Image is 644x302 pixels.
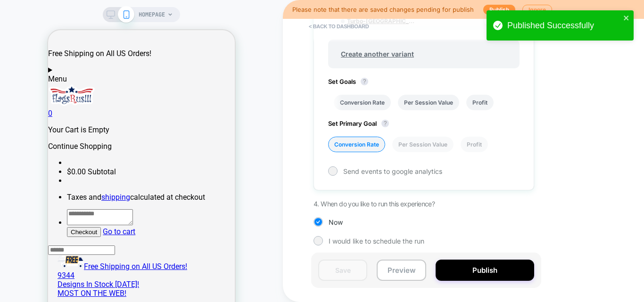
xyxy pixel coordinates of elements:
div: MOST ON THE WEB! [9,259,177,268]
button: ? [381,120,389,127]
button: Save [318,260,367,281]
a: [PHONE_NUMBER] [19,292,81,301]
li: Conversion Rate [328,137,385,152]
span: 4. When do you like to run this experience? [314,200,435,208]
a: shipping [53,163,82,171]
li: Per Session Value [392,137,454,152]
div: 9344 [9,241,177,250]
span: Subtotal [40,137,68,146]
button: Publish [483,5,515,15]
span: Now [329,218,343,226]
button: Checkout [19,197,53,207]
div: Designs In Stock [DATE]! [9,250,177,259]
div: Published Successfully [507,21,620,31]
button: < back to dashboard [304,19,373,34]
button: Publish [436,260,534,281]
img: ship-icon [9,225,36,239]
a: ⭐ 9K+ Confirmed Reviews [9,275,177,284]
a: Free Shipping on All US Orders! [9,232,139,241]
li: Per Session Value [398,95,459,110]
button: close [623,14,630,23]
span: $0.00 [19,137,38,146]
span: Set Primary Goal [328,120,394,127]
span: I would like to schedule the run [329,237,424,245]
span: Send events to google analytics [343,167,442,175]
button: Ignore [522,5,552,15]
span: Create another variant [331,43,423,65]
li: Conversion Rate [334,95,391,110]
a: Go to cart [55,197,87,206]
li: Profit [466,95,494,110]
button: ? [361,78,368,85]
p: Taxes and calculated at checkout [19,163,187,171]
span: Set Goals [328,78,373,85]
button: Preview [377,260,426,281]
span: HOMEPAGE [139,7,165,22]
li: Profit [461,137,488,152]
a: 9344 Designs In Stock [DATE]!MOST ON THE WEB! [9,241,177,268]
